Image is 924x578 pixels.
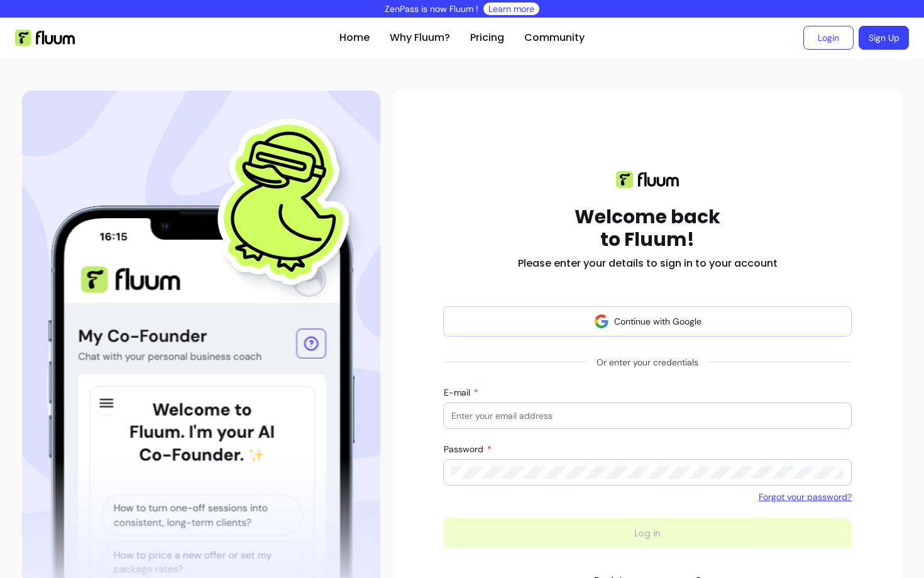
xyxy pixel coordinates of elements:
[451,466,844,479] input: Password
[339,30,370,45] a: Home
[518,256,778,271] h2: Please enter your details to sign in to your account
[575,206,720,251] h1: Welcome back to Fluum!
[390,30,450,45] a: Why Fluum?
[444,443,486,455] span: Password
[803,26,854,50] a: Login
[385,3,478,15] p: ZenPass is now Fluum !
[594,314,609,329] img: avatar
[443,306,852,336] button: Continue with Google
[15,30,75,46] img: Fluum Logo
[586,351,708,374] span: Or enter your credentials
[759,491,852,503] a: Forgot your password?
[451,409,844,422] input: E-mail
[859,26,909,50] a: Sign Up
[444,387,473,398] span: E-mail
[616,171,679,188] img: Fluum logo
[524,30,585,45] a: Community
[470,30,504,45] a: Pricing
[488,3,534,15] a: Learn more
